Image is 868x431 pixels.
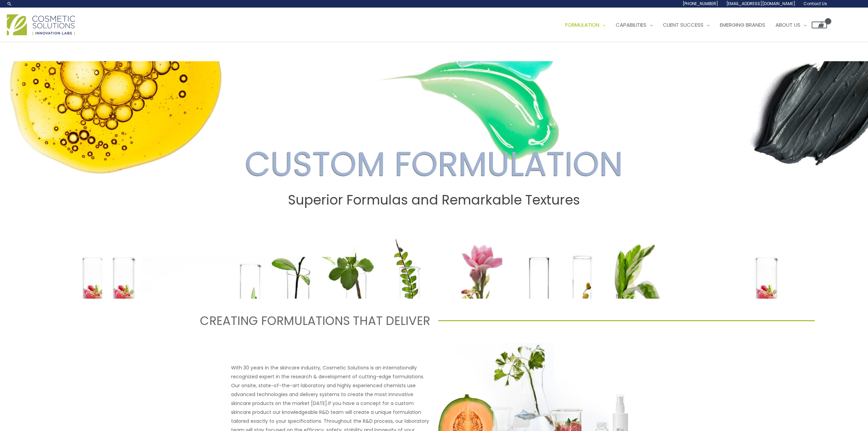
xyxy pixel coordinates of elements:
[663,21,703,28] span: Client Success
[53,312,430,329] h1: CREATING FORMULATIONS THAT DELIVER
[770,15,812,35] a: About Us
[555,15,827,35] nav: Site Navigation
[720,21,765,28] span: Emerging Brands
[683,1,718,6] span: [PHONE_NUMBER]
[560,15,611,35] a: Formulation
[611,15,658,35] a: Capabilities
[812,22,827,28] a: View Shopping Cart, empty
[726,1,795,6] span: [EMAIL_ADDRESS][DOMAIN_NAME]
[616,21,646,28] span: Capabilities
[803,1,827,6] span: Contact Us
[565,21,599,28] span: Formulation
[7,14,75,35] img: Cosmetic Solutions Logo
[6,192,862,208] h2: Superior Formulas and Remarkable Textures
[658,15,715,35] a: Client Success
[6,144,862,184] h2: CUSTOM FORMULATION
[775,21,800,28] span: About Us
[7,1,12,6] a: Search icon link
[715,15,770,35] a: Emerging Brands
